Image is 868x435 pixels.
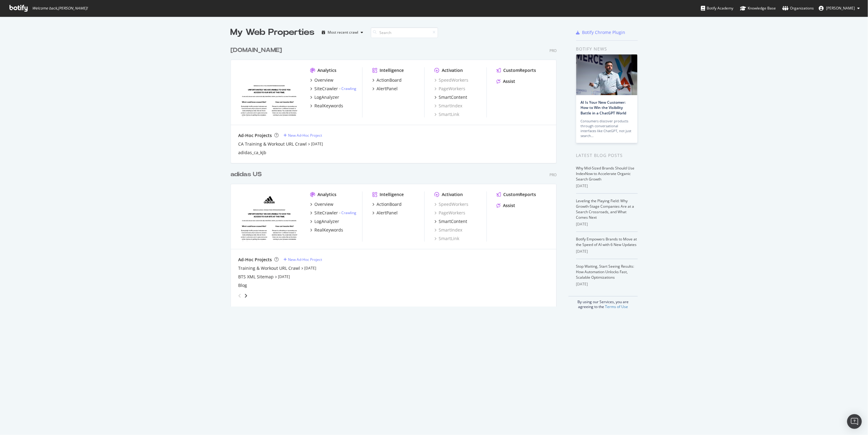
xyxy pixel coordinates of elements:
[238,282,247,288] a: Blog
[605,304,628,309] a: Terms of Use
[503,203,515,209] div: Assist
[314,210,338,216] div: SiteCrawler
[826,6,855,11] span: Erika Ambriz
[310,94,339,100] a: LogAnalyzer
[442,191,463,198] div: Activation
[497,191,536,198] a: CustomReports
[503,191,536,198] div: CustomReports
[576,46,638,52] div: Botify news
[434,77,468,83] a: SpeedWorkers
[576,198,634,220] a: Leveling the Playing Field: Why Growth-Stage Companies Are at a Search Crossroads, and What Comes...
[310,227,343,233] a: RealKeywords
[314,77,333,83] div: Overview
[434,236,459,242] a: SmartLink
[434,111,459,117] a: SmartLink
[503,67,536,73] div: CustomReports
[231,170,262,179] div: adidas US
[341,210,356,215] a: Crawling
[434,201,468,207] a: SpeedWorkers
[576,281,638,287] div: [DATE]
[371,27,438,38] input: Search
[238,257,272,263] div: Ad-Hoc Projects
[231,170,264,179] a: adidas US
[310,210,356,216] a: SiteCrawler- Crawling
[320,28,366,37] button: Most recent crawl
[238,191,300,241] img: adidas.com/us
[304,266,316,271] a: [DATE]
[310,201,333,207] a: Overview
[244,293,248,299] div: angle-right
[278,274,290,279] a: [DATE]
[238,141,307,147] a: CA Training & Workout URL Crawl
[314,86,338,92] div: SiteCrawler
[231,46,284,55] a: [DOMAIN_NAME]
[576,183,638,189] div: [DATE]
[434,227,462,233] a: SmartIndex
[318,67,336,73] div: Analytics
[231,26,315,39] div: My Web Properties
[434,218,467,225] a: SmartContent
[569,296,638,309] div: By using our Services, you are agreeing to the
[576,165,635,182] a: Why Mid-Sized Brands Should Use IndexNow to Accelerate Organic Search Growth
[341,86,356,91] a: Crawling
[314,103,343,109] div: RealKeywords
[314,201,333,207] div: Overview
[814,3,865,13] button: [PERSON_NAME]
[238,67,300,117] img: adidas.ca
[238,265,300,271] a: Training & Workout URL Crawl
[377,201,402,207] div: ActionBoard
[231,46,282,55] div: [DOMAIN_NAME]
[497,78,515,84] a: Assist
[238,150,266,156] a: adidas_ca_kjb
[576,29,626,35] a: Botify Chrome Plugin
[503,78,515,84] div: Assist
[288,257,322,262] div: New Ad-Hoc Project
[740,5,776,11] div: Knowledge Base
[372,77,402,83] a: ActionBoard
[236,291,244,301] div: angle-left
[701,5,733,11] div: Botify Academy
[32,6,88,11] span: Welcome back, [PERSON_NAME] !
[581,119,633,138] div: Consumers discover products through conversational interfaces like ChatGPT, not just search…
[434,103,462,109] div: SmartIndex
[576,54,637,95] img: AI Is Your New Customer: How to Win the Visibility Battle in a ChatGPT World
[284,133,322,138] a: New Ad-Hoc Project
[550,48,557,53] div: Pro
[576,221,638,227] div: [DATE]
[576,152,638,159] div: Latest Blog Posts
[783,5,814,11] div: Organizations
[310,86,356,92] a: SiteCrawler- Crawling
[314,218,339,225] div: LogAnalyzer
[314,227,343,233] div: RealKeywords
[576,249,638,254] div: [DATE]
[434,210,465,216] a: PageWorkers
[318,191,336,198] div: Analytics
[377,77,402,83] div: ActionBoard
[288,133,322,138] div: New Ad-Hoc Project
[439,218,467,225] div: SmartContent
[581,100,626,115] a: AI Is Your New Customer: How to Win the Visibility Battle in a ChatGPT World
[377,210,398,216] div: AlertPanel
[576,264,634,280] a: Stop Waiting, Start Seeing Results: How Automation Unlocks Fast, Scalable Optimizations
[847,414,862,429] div: Open Intercom Messenger
[434,86,465,92] a: PageWorkers
[582,29,626,35] div: Botify Chrome Plugin
[310,218,339,225] a: LogAnalyzer
[310,103,343,109] a: RealKeywords
[238,132,272,139] div: Ad-Hoc Projects
[284,257,322,262] a: New Ad-Hoc Project
[497,203,515,209] a: Assist
[339,86,356,91] div: -
[238,274,274,280] a: BTS XML Sitemap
